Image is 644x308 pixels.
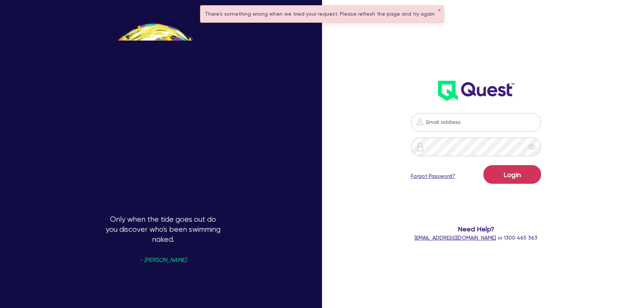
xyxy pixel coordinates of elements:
[411,113,541,132] input: Email address
[140,257,186,263] span: - [PERSON_NAME]
[528,143,535,151] span: eye
[483,165,541,184] button: Login
[415,235,537,241] span: or 1300 465 363
[391,224,561,234] span: Need Help?
[438,81,514,101] img: wH2k97JdezQIQAAAABJRU5ErkJggg==
[415,235,496,241] a: [EMAIL_ADDRESS][DOMAIN_NAME]
[415,118,424,126] img: icon-password
[411,172,455,180] a: Forgot Password?
[416,142,425,151] img: icon-password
